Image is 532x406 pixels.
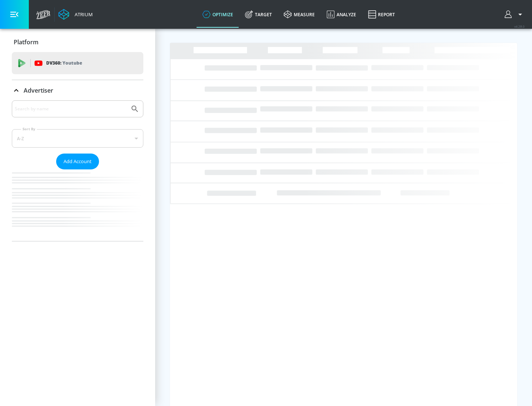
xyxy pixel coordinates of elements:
[56,154,99,169] button: Add Account
[12,169,143,241] nav: list of Advertiser
[197,1,239,28] a: optimize
[239,1,278,28] a: Target
[64,157,92,166] span: Add Account
[278,1,321,28] a: measure
[12,32,143,52] div: Platform
[72,11,93,18] div: Atrium
[12,100,143,241] div: Advertiser
[14,38,38,46] p: Platform
[514,24,525,28] span: v 4.28.0
[12,52,143,74] div: DV360: Youtube
[46,59,82,67] p: DV360:
[321,1,362,28] a: Analyze
[21,127,37,131] label: Sort By
[58,9,93,20] a: Atrium
[12,80,143,101] div: Advertiser
[15,104,127,114] input: Search by name
[24,86,53,94] p: Advertiser
[362,1,401,28] a: Report
[12,129,143,148] div: A-Z
[62,59,82,67] p: Youtube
